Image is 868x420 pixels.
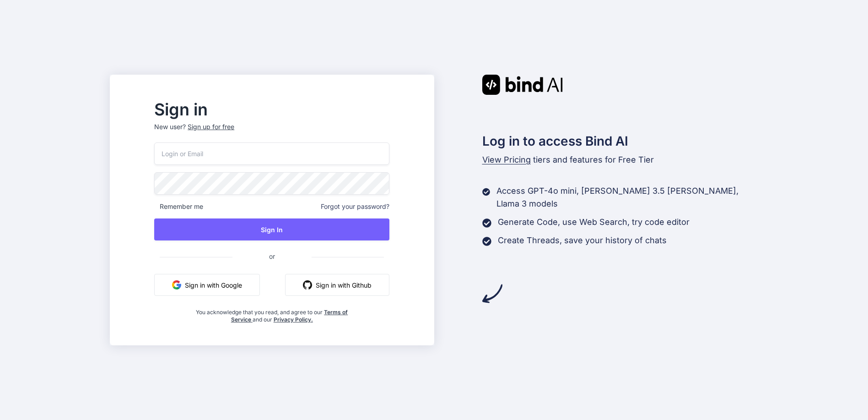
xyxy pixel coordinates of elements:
button: Sign in with Google [154,274,260,296]
p: New user? [154,122,389,142]
img: github [303,280,312,289]
a: Privacy Policy. [274,316,313,323]
span: Remember me [154,202,203,211]
span: or [232,245,312,267]
div: Sign up for free [188,122,234,131]
span: View Pricing [482,155,531,164]
button: Sign In [154,218,389,240]
span: Forgot your password? [321,202,389,211]
p: tiers and features for Free Tier [482,153,759,166]
p: Generate Code, use Web Search, try code editor [498,216,690,229]
a: Terms of Service [231,309,348,323]
h2: Log in to access Bind AI [482,131,759,151]
p: Access GPT-4o mini, [PERSON_NAME] 3.5 [PERSON_NAME], Llama 3 models [496,185,758,210]
h2: Sign in [154,102,389,117]
p: Create Threads, save your history of chats [498,234,667,247]
div: You acknowledge that you read, and agree to our and our [194,303,350,323]
img: Bind AI logo [482,75,563,95]
img: arrow [482,284,502,304]
input: Login or Email [154,142,389,165]
button: Sign in with Github [285,274,389,296]
img: google [172,280,181,289]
